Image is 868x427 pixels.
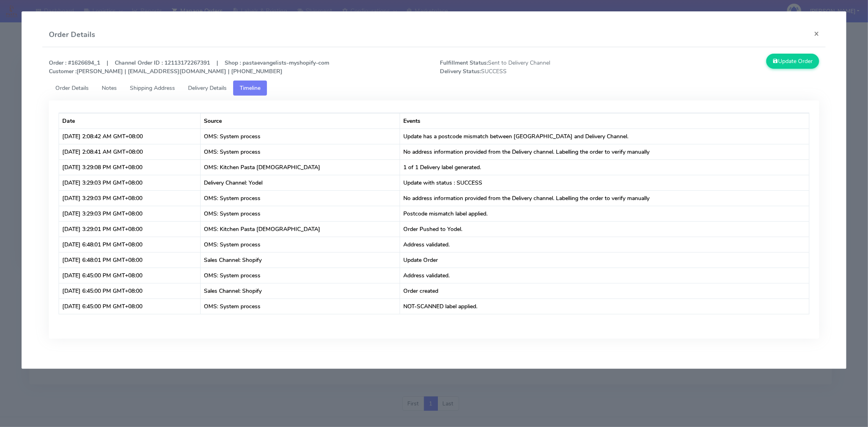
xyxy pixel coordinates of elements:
span: Sent to Delivery Channel SUCCESS [434,59,630,76]
strong: Order : #1626694_1 | Channel Order ID : 12113172267391 | Shop : pastaevangelists-myshopify-com [P... [49,59,329,75]
strong: Fulfillment Status: [440,59,488,67]
th: Events [400,113,809,129]
td: Sales Channel: Shopify [201,283,400,298]
span: Delivery Details [188,84,227,92]
td: OMS: System process [201,268,400,283]
td: Postcode mismatch label applied. [400,206,809,221]
td: OMS: System process [201,190,400,206]
button: Update Order [766,54,819,69]
td: OMS: Kitchen Pasta [DEMOGRAPHIC_DATA] [201,221,400,237]
span: Timeline [240,84,260,92]
td: Delivery Channel: Yodel [201,175,400,190]
td: [DATE] 3:29:03 PM GMT+08:00 [59,206,201,221]
td: Update has a postcode mismatch between [GEOGRAPHIC_DATA] and Delivery Channel. [400,129,809,144]
td: OMS: System process [201,144,400,159]
td: No address information provided from the Delivery channel. Labelling the order to verify manually [400,190,809,206]
td: [DATE] 6:45:00 PM GMT+08:00 [59,283,201,298]
td: [DATE] 6:45:00 PM GMT+08:00 [59,298,201,314]
td: No address information provided from the Delivery channel. Labelling the order to verify manually [400,144,809,159]
button: Close [807,23,826,44]
td: Address validated. [400,268,809,283]
td: Update Order [400,252,809,268]
td: [DATE] 6:48:01 PM GMT+08:00 [59,237,201,252]
span: Shipping Address [130,84,175,92]
h4: Order Details [49,29,95,40]
td: [DATE] 3:29:01 PM GMT+08:00 [59,221,201,237]
th: Source [201,113,400,129]
span: Notes [102,84,117,92]
td: OMS: System process [201,206,400,221]
td: Order Pushed to Yodel. [400,221,809,237]
td: Order created [400,283,809,298]
ul: Tabs [49,81,819,96]
td: OMS: System process [201,298,400,314]
th: Date [59,113,201,129]
td: [DATE] 3:29:08 PM GMT+08:00 [59,159,201,175]
td: [DATE] 6:48:01 PM GMT+08:00 [59,252,201,268]
td: OMS: System process [201,129,400,144]
td: Update with status : SUCCESS [400,175,809,190]
td: OMS: System process [201,237,400,252]
span: Order Details [55,84,89,92]
td: OMS: Kitchen Pasta [DEMOGRAPHIC_DATA] [201,159,400,175]
td: NOT-SCANNED label applied. [400,298,809,314]
strong: Customer : [49,68,77,75]
td: [DATE] 2:08:41 AM GMT+08:00 [59,144,201,159]
td: [DATE] 3:29:03 PM GMT+08:00 [59,175,201,190]
td: Address validated. [400,237,809,252]
strong: Delivery Status: [440,68,481,75]
td: [DATE] 6:45:00 PM GMT+08:00 [59,268,201,283]
td: [DATE] 2:08:42 AM GMT+08:00 [59,129,201,144]
td: [DATE] 3:29:03 PM GMT+08:00 [59,190,201,206]
td: Sales Channel: Shopify [201,252,400,268]
td: 1 of 1 Delivery label generated. [400,159,809,175]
